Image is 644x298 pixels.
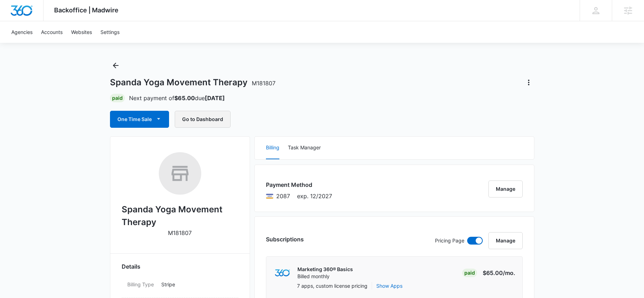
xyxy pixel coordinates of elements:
p: $65.00 [482,269,515,277]
img: marketing360Logo [275,269,290,277]
p: Pricing Page [435,237,464,245]
dt: Billing Type [127,281,156,288]
div: Billing TypeStripe [122,276,238,298]
button: Manage [488,180,523,197]
button: Actions [523,77,534,88]
strong: [DATE] [205,94,225,102]
button: Show Apps [376,282,402,290]
span: Backoffice | Madwire [54,6,118,14]
button: Manage [488,232,523,249]
p: Stripe [161,281,233,288]
a: Websites [67,21,96,43]
div: Paid [462,269,477,277]
span: exp. 12/2027 [297,192,332,200]
h3: Subscriptions [266,235,304,243]
p: M181807 [168,229,192,237]
button: Go to Dashboard [175,111,231,128]
p: Next payment of due [129,94,225,102]
span: Details [122,262,140,271]
p: Billed monthly [297,273,353,280]
p: 7 apps, custom license pricing [297,282,367,290]
button: Back [110,60,121,71]
strong: $65.00 [174,94,195,102]
h1: Spanda Yoga Movement Therapy [110,77,275,88]
span: M181807 [252,80,275,87]
span: Visa ending with [276,192,290,200]
a: Agencies [7,21,37,43]
h3: Payment Method [266,180,332,189]
h2: Spanda Yoga Movement Therapy [122,203,238,229]
a: Settings [96,21,124,43]
button: Task Manager [288,137,321,159]
a: Accounts [37,21,67,43]
p: Marketing 360® Basics [297,266,353,273]
span: /mo. [503,269,515,276]
div: Paid [110,94,125,102]
button: One Time Sale [110,111,169,128]
button: Billing [266,137,279,159]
